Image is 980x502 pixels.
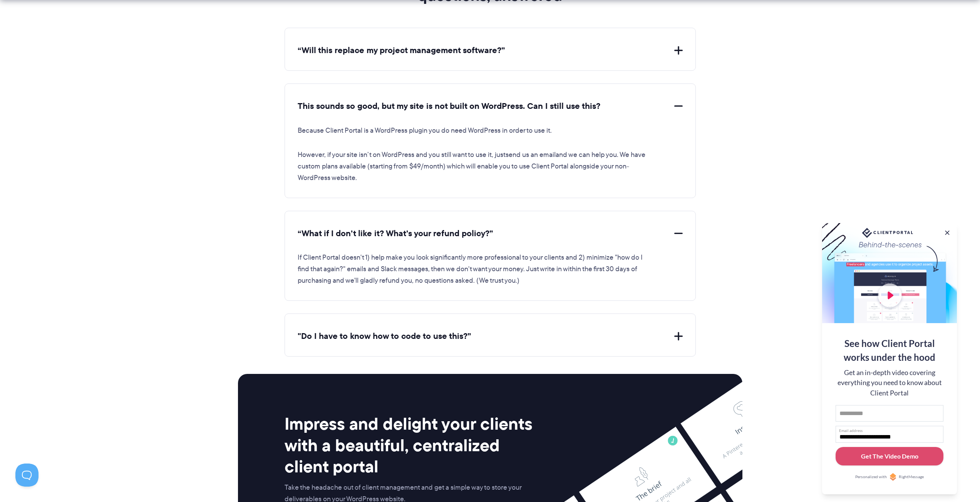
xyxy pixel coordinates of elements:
span: Personalized with [855,474,887,480]
button: “Will this replace my project management software?” [298,45,683,57]
p: Because Client Portal is a WordPress plugin you do need WordPress in order to use it. [298,125,648,137]
div: This sounds so good, but my site is not built on WordPress. Can I still use this? [298,112,683,184]
a: Personalized withRightMessage [836,473,943,481]
button: Get The Video Demo [836,447,943,466]
input: Email address [836,426,943,443]
button: "Do I have to know how to code to use this?” [298,330,683,342]
div: Get an in-depth video covering everything you need to know about Client Portal [836,368,943,398]
p: If Client Portal doesn't 1) help make you look significantly more professional to your clients an... [298,252,648,287]
div: “What if I don’t like it? What’s your refund policy?” [298,239,683,287]
div: See how Client Portal works under the hood [836,337,943,364]
img: Personalized with RightMessage [889,473,897,481]
button: “What if I don’t like it? What’s your refund policy?” [298,228,683,240]
h2: Impress and delight your clients with a beautiful, centralized client portal [285,413,538,477]
span: RightMessage [899,474,924,480]
button: This sounds so good, but my site is not built on WordPress. Can I still use this? [298,100,683,112]
a: send us an email [506,150,556,160]
iframe: Toggle Customer Support [15,464,39,487]
div: Get The Video Demo [861,452,918,461]
p: However, if your site isn’t on WordPress and you still want to use it, just and we can help you. ... [298,149,648,184]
